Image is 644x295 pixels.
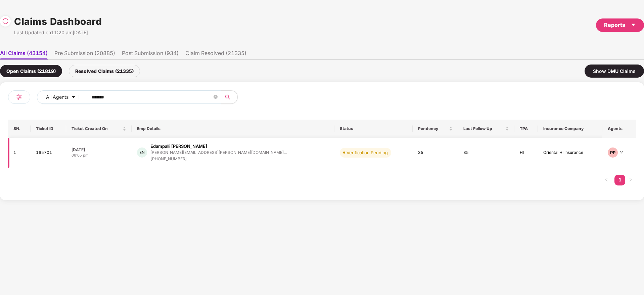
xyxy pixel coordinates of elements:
span: caret-down [631,22,636,28]
div: Last Updated on 11:20 am[DATE] [14,29,102,36]
button: All Agentscaret-down [37,90,90,104]
th: Agents [602,120,636,138]
span: All Agents [46,93,68,101]
span: Ticket Created On [72,126,122,131]
div: Resolved Claims (21335) [69,65,140,77]
img: svg+xml;base64,PHN2ZyBpZD0iUmVsb2FkLTMyeDMyIiB4bWxucz0iaHR0cDovL3d3dy53My5vcmcvMjAwMC9zdmciIHdpZH... [2,18,9,25]
li: Previous Page [601,175,612,185]
span: caret-down [71,95,76,100]
div: PP [608,147,618,158]
div: Edampalli [PERSON_NAME] [150,143,207,150]
div: Show DMU Claims [585,65,644,78]
div: [DATE] [72,147,127,153]
span: close-circle [214,94,218,100]
div: Reports [604,21,636,29]
button: right [625,175,636,185]
th: SN. [8,120,31,138]
button: left [601,175,612,185]
h1: Claims Dashboard [14,14,102,29]
th: Last Follow Up [458,120,514,138]
th: Ticket ID [31,120,66,138]
th: Ticket Created On [66,120,132,138]
th: Status [334,120,413,138]
li: Pre Submission (20885) [54,50,115,59]
div: [PHONE_NUMBER] [150,156,287,162]
th: TPA [514,120,538,138]
div: Verification Pending [347,149,388,156]
span: Pendency [418,126,448,131]
span: down [619,150,624,154]
span: right [629,178,633,182]
td: 165701 [31,138,66,168]
td: 35 [458,138,514,168]
li: Claim Resolved (21335) [185,50,246,59]
td: 35 [413,138,458,168]
img: svg+xml;base64,PHN2ZyB4bWxucz0iaHR0cDovL3d3dy53My5vcmcvMjAwMC9zdmciIHdpZHRoPSIyNCIgaGVpZ2h0PSIyNC... [15,93,23,101]
span: close-circle [214,95,218,99]
li: Post Submission (934) [122,50,179,59]
span: search [221,94,234,100]
span: Last Follow Up [463,126,504,131]
th: Emp Details [132,120,334,138]
td: 1 [8,138,31,168]
th: Insurance Company [538,120,602,138]
span: left [604,178,608,182]
div: EN [137,147,147,158]
li: 1 [614,175,625,185]
button: search [221,90,238,104]
li: Next Page [625,175,636,185]
a: 1 [614,175,625,185]
div: 06:05 pm [72,153,127,158]
td: Oriental HI Insurance [538,138,602,168]
th: Pendency [413,120,458,138]
td: HI [514,138,538,168]
div: [PERSON_NAME][EMAIL_ADDRESS][PERSON_NAME][DOMAIN_NAME]... [150,150,287,155]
